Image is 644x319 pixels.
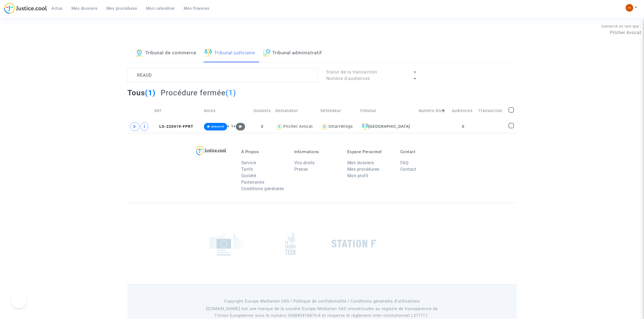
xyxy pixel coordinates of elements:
span: prescrit [212,125,224,128]
a: Société [241,173,256,178]
img: logo-lg.svg [196,146,226,155]
td: Demandeur [273,101,319,120]
span: Mes finances [184,6,210,11]
span: Connecté en tant que : [601,24,641,28]
a: Presse [294,167,308,172]
a: Mes dossiers [347,160,374,165]
img: icon-archive.svg [263,49,270,56]
td: Transaction [477,101,507,120]
a: Service [241,160,256,165]
td: Notes [202,101,251,120]
td: Numéro RG [417,101,450,120]
img: icon-banque.svg [136,49,143,56]
img: europe_commision.png [210,232,243,256]
a: FAQ [400,160,409,165]
img: fc99b196863ffcca57bb8fe2645aafd9 [626,4,633,12]
a: Mes procédures [347,167,379,172]
a: Tribunal administratif [263,44,322,62]
a: Tribunal de commerce [136,44,196,62]
p: [DOMAIN_NAME] est une marque de la société Europe Mediation SAS immatriculée au registre de tr... [199,305,445,319]
span: Nombre d'audiences [326,76,370,81]
a: Conditions générales [241,186,284,191]
a: Contact [400,167,416,172]
span: (1) [145,88,156,97]
div: SmartWings [328,124,353,129]
img: jc-logo.svg [4,3,47,14]
span: Mes dossiers [71,6,98,11]
span: LS-220419-FPRT [154,124,193,129]
iframe: Help Scout Beacon - Open [11,292,27,308]
a: Partenaires [241,180,265,185]
span: + [233,124,245,129]
div: [GEOGRAPHIC_DATA] [360,123,415,130]
a: Mon profil [347,173,368,178]
td: Réf. [153,101,202,120]
span: (1) [226,88,236,97]
p: Copyright Europe Mediation SAS l Politique de confidentialité l Conditions générales d’utilisa... [199,298,445,305]
span: Mes procédures [106,6,137,11]
p: Espace Personnel [347,149,392,154]
td: Audiences [450,101,477,120]
h2: Tous [127,88,156,98]
p: Contact [400,149,445,154]
span: Statut de la transaction [326,69,377,75]
img: icon-user.svg [275,123,283,131]
div: Pitcher Avocat [283,124,313,129]
img: stationf.png [332,240,376,248]
td: Défendeur [319,101,358,120]
a: Tribunal judiciaire [204,44,255,62]
td: Dossiers [251,101,274,120]
img: french_tech.png [285,232,295,255]
td: Tribunal [358,101,417,120]
span: Actus [51,6,63,11]
img: icon-faciliter-sm.svg [204,49,212,56]
p: À Propos [241,149,286,154]
a: Vos droits [294,160,315,165]
h2: Procédure fermée [161,88,236,98]
a: Tarifs [241,167,253,172]
td: 0 [251,120,274,133]
img: icon-user.svg [321,123,328,131]
p: Informations [294,149,339,154]
span: Mon calendrier [146,6,175,11]
img: icon-faciliter-sm.svg [362,123,368,130]
td: 0 [450,120,477,133]
span: + 1 [227,124,233,129]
